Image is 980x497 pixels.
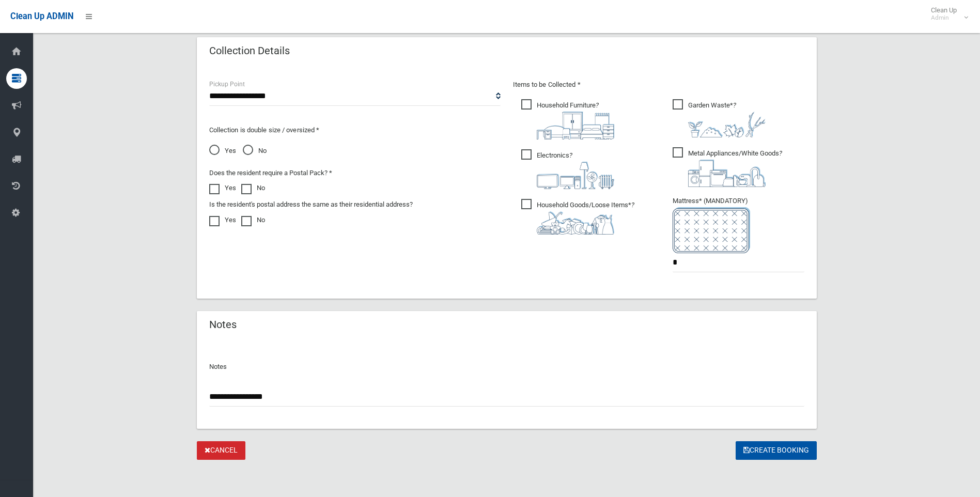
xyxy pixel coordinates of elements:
[209,124,501,136] p: Collection is double size / oversized *
[209,167,332,179] label: Does the resident require a Postal Pack? *
[209,145,236,157] span: Yes
[209,182,236,194] label: Yes
[209,198,413,211] label: Is the resident's postal address the same as their residential address?
[736,441,817,460] button: Create Booking
[241,182,265,194] label: No
[521,99,614,139] span: Household Furniture
[673,147,782,187] span: Metal Appliances/White Goods
[673,207,750,253] img: e7408bece873d2c1783593a074e5cb2f.png
[197,41,302,61] header: Collection Details
[688,112,766,137] img: 4fd8a5c772b2c999c83690221e5242e0.png
[197,441,245,460] a: Cancel
[931,14,957,22] small: Admin
[521,199,634,235] span: Household Goods/Loose Items*
[537,101,614,139] i: ?
[209,214,236,226] label: Yes
[926,6,967,22] span: Clean Up
[537,201,634,235] i: ?
[688,160,766,187] img: 36c1b0289cb1767239cdd3de9e694f19.png
[243,145,267,157] span: No
[521,149,614,189] span: Electronics
[673,197,804,253] span: Mattress* (MANDATORY)
[537,211,614,235] img: b13cc3517677393f34c0a387616ef184.png
[537,112,614,139] img: aa9efdbe659d29b613fca23ba79d85cb.png
[241,214,265,226] label: No
[209,361,804,373] p: Notes
[673,99,766,137] span: Garden Waste*
[513,79,804,91] p: Items to be Collected *
[688,101,766,137] i: ?
[688,149,782,187] i: ?
[537,151,614,189] i: ?
[197,315,249,335] header: Notes
[537,162,614,189] img: 394712a680b73dbc3d2a6a3a7ffe5a07.png
[10,11,73,21] span: Clean Up ADMIN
